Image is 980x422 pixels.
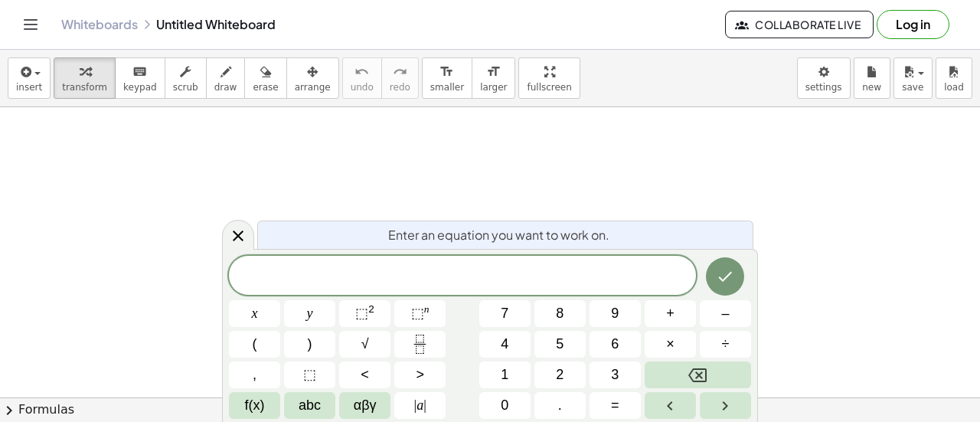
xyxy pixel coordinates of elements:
[862,82,881,93] span: new
[706,257,744,296] button: Done
[479,331,531,358] button: 4
[700,331,751,358] button: Divide
[253,334,257,355] span: (
[645,300,696,327] button: Plus
[558,395,562,416] span: .
[229,300,280,327] button: x
[339,392,390,419] button: Greek alphabet
[534,361,586,388] button: 2
[479,392,531,419] button: 0
[339,300,390,327] button: Squared
[414,397,417,413] span: |
[936,57,972,99] button: load
[115,57,165,99] button: keyboardkeypad
[284,300,335,327] button: y
[430,82,464,93] span: smaller
[390,82,410,93] span: redo
[214,82,237,93] span: draw
[556,365,563,385] span: 2
[700,392,751,419] button: Right arrow
[286,57,339,99] button: arrange
[424,303,430,315] sup: n
[611,365,619,385] span: 3
[54,57,116,99] button: transform
[229,331,280,358] button: (
[501,303,508,324] span: 7
[805,82,842,93] span: settings
[611,334,619,355] span: 6
[284,392,335,419] button: Alphabet
[877,10,949,39] button: Log in
[534,300,586,327] button: 8
[486,63,501,81] i: format_size
[534,392,586,419] button: .
[16,82,42,93] span: insert
[645,361,751,388] button: Backspace
[361,365,369,385] span: <
[361,334,369,355] span: √
[355,306,368,321] span: ⬚
[8,57,51,99] button: insert
[722,334,730,355] span: ÷
[501,365,508,385] span: 1
[611,303,619,324] span: 9
[797,57,851,99] button: settings
[472,57,515,99] button: format_sizelarger
[307,303,313,324] span: y
[351,82,374,93] span: undo
[666,334,675,355] span: ×
[590,331,641,358] button: 6
[590,361,641,388] button: 3
[123,82,157,93] span: keypad
[414,395,426,416] span: a
[902,82,923,93] span: save
[422,57,472,99] button: format_sizesmaller
[518,57,580,99] button: fullscreen
[534,331,586,358] button: 5
[284,361,335,388] button: Placeholder
[245,395,265,416] span: f(x)
[173,82,198,93] span: scrub
[645,392,696,419] button: Left arrow
[339,361,390,388] button: Less than
[645,331,696,358] button: Times
[527,82,571,93] span: fullscreen
[393,63,407,81] i: redo
[479,361,531,388] button: 1
[206,57,246,99] button: draw
[253,365,256,385] span: ,
[439,63,454,81] i: format_size
[244,57,286,99] button: erase
[354,63,369,81] i: undo
[893,57,933,99] button: save
[61,17,138,32] a: Whiteboards
[229,361,280,388] button: ,
[394,361,446,388] button: Greater than
[284,331,335,358] button: )
[394,392,446,419] button: Absolute value
[738,18,861,31] span: Collaborate Live
[354,395,377,416] span: αβγ
[132,63,147,81] i: keyboard
[666,303,675,324] span: +
[339,331,390,358] button: Square root
[253,82,278,93] span: erase
[411,306,424,321] span: ⬚
[229,392,280,419] button: Functions
[501,334,508,355] span: 4
[368,303,374,315] sup: 2
[556,334,563,355] span: 5
[944,82,964,93] span: load
[611,395,619,416] span: =
[62,82,107,93] span: transform
[252,303,258,324] span: x
[342,57,382,99] button: undoundo
[590,300,641,327] button: 9
[423,397,426,413] span: |
[721,303,729,324] span: –
[165,57,207,99] button: scrub
[303,365,316,385] span: ⬚
[388,226,609,244] span: Enter an equation you want to work on.
[416,365,424,385] span: >
[480,82,507,93] span: larger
